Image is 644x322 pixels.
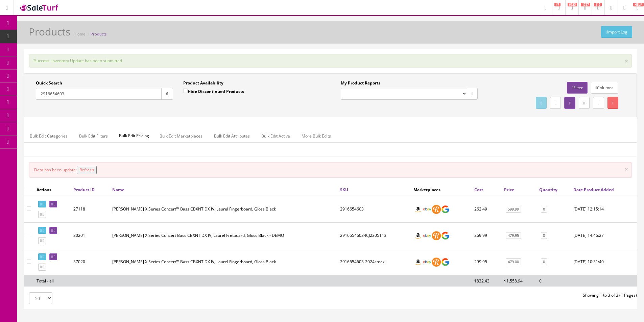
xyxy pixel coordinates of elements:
span: 6725 [568,3,577,6]
img: SaleTurf [19,3,59,12]
td: Jackson X Series Concert™ Bass CBXNT DX IV, Laurel Fingerboard, Gloss Black [110,249,337,275]
img: google_shopping [441,257,450,267]
a: Filter [567,82,587,94]
img: ebay [423,257,432,267]
a: SKU [340,187,348,193]
a: 599.99 [506,206,521,213]
img: reverb [432,257,441,267]
img: reverb [432,205,441,214]
img: reverb [432,231,441,240]
button: Refresh [77,166,97,174]
span: Bulk Edit Pricing [114,129,154,142]
img: ebay [423,205,432,214]
div: Showing 1 to 3 of 3 (1 Pages) [331,292,642,298]
a: Home [75,31,85,36]
img: amazon [413,257,423,267]
img: amazon [413,205,423,214]
span: 1757 [581,3,590,6]
img: google_shopping [441,231,450,240]
h1: Products [29,26,70,37]
a: 0 [541,232,547,239]
td: 2022-05-04 14:46:27 [571,222,637,249]
span: HELP [633,3,644,6]
td: 2024-01-22 10:31:40 [571,249,637,275]
button: × [625,166,628,172]
td: Total - all [34,275,71,287]
th: Actions [34,183,71,196]
span: 47 [554,3,560,6]
a: Date Product Added [573,187,614,193]
a: Product ID [73,187,95,193]
td: 2916654603-2024stock [337,249,411,275]
a: Import Log [601,26,632,38]
label: Hide Discontinued Products [183,88,244,95]
a: Bulk Edit Filters [74,129,113,143]
button: × [625,58,628,64]
label: My Product Reports [341,80,380,86]
td: $1,558.94 [501,275,537,287]
a: 0 [541,258,547,266]
a: Bulk Edit Marketplaces [154,129,208,143]
td: 0 [536,275,571,287]
td: Jackson X Series Concert™ Bass CBXNT DX IV, Laurel Fingerboard, Gloss Black [110,196,337,223]
td: $832.43 [472,275,501,287]
td: 2021-06-07 12:15:14 [571,196,637,223]
a: Name [112,187,124,193]
a: Quantity [539,187,557,193]
a: Columns [591,82,618,94]
label: Quick Search [36,80,62,86]
a: More Bulk Edits [296,129,336,143]
td: 2916654603-ICJ2205113 [337,222,411,249]
div: Success: Inventory Update has been submitted [29,54,632,68]
td: Jackson X Series Concert Bass CBXNT DX IV, Laurel Fretboard, Gloss Black - DEMO [110,222,337,249]
a: Products [91,31,106,36]
a: 479.95 [506,232,521,239]
a: Bulk Edit Active [256,129,295,143]
td: 27118 [71,196,109,223]
a: Cost [474,187,483,193]
img: amazon [413,231,423,240]
td: 30201 [71,222,109,249]
input: Hide Discontinued Products [183,89,188,93]
td: 2916654603 [337,196,411,223]
input: Search [36,88,162,100]
a: 0 [541,206,547,213]
td: 262.49 [472,196,501,223]
div: Data has been update: [29,162,632,178]
img: google_shopping [441,205,450,214]
td: 37020 [71,249,109,275]
img: ebay [423,231,432,240]
span: 115 [594,3,602,6]
td: 299.95 [472,249,501,275]
a: Price [504,187,514,193]
a: Bulk Edit Attributes [209,129,255,143]
label: Product Availability [183,80,223,86]
a: 479.00 [506,258,521,266]
a: Bulk Edit Categories [24,129,73,143]
th: Marketplaces [411,183,472,196]
td: 269.99 [472,222,501,249]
